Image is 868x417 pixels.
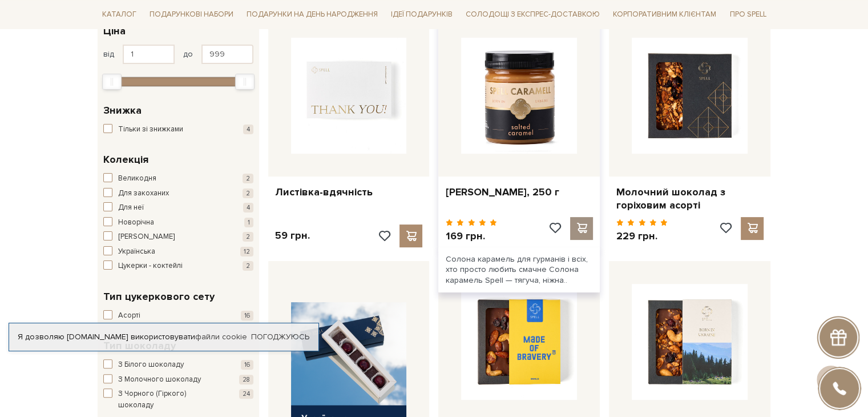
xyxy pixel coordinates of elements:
[118,260,183,272] span: Цукерки - коктейлі
[445,230,497,243] p: 169 грн.
[103,359,253,371] button: З Білого шоколаду 16
[241,311,253,320] span: 16
[445,186,593,199] a: [PERSON_NAME], 250 г
[103,124,253,135] button: Тільки зі знижками 4
[251,332,309,342] a: Погоджуюсь
[183,49,193,59] span: до
[118,202,144,214] span: Для неї
[243,125,253,134] span: 4
[103,231,253,243] button: [PERSON_NAME] 2
[118,173,156,185] span: Великодня
[118,388,222,411] span: З Чорного (Гіркого) шоколаду
[123,45,175,64] input: Ціна
[103,152,148,167] span: Колекція
[103,202,253,214] button: Для неї 4
[243,203,253,212] span: 4
[608,5,721,24] a: Корпоративним клієнтам
[103,188,253,199] button: Для закоханих 2
[243,189,253,198] span: 2
[9,332,318,342] div: Я дозволяю [DOMAIN_NAME] використовувати
[118,246,155,258] span: Українська
[241,360,253,370] span: 16
[103,246,253,258] button: Українська 12
[243,174,253,183] span: 2
[103,310,253,322] button: Асорті 16
[118,231,175,243] span: [PERSON_NAME]
[291,38,407,154] img: Листівка-вдячність
[118,124,183,135] span: Тільки зі знижками
[102,74,122,90] div: Min
[242,6,382,23] span: Подарунки на День народження
[243,261,253,271] span: 2
[616,230,668,243] p: 229 грн.
[118,188,169,199] span: Для закоханих
[616,186,764,212] a: Молочний шоколад з горіховим асорті
[386,6,457,23] span: Ідеї подарунків
[243,232,253,242] span: 2
[244,218,253,227] span: 1
[118,310,140,322] span: Асорті
[239,375,253,384] span: 28
[240,247,253,256] span: 12
[195,332,247,342] a: файли cookie
[461,5,604,24] a: Солодощі з експрес-доставкою
[103,173,253,185] button: Великодня 2
[103,23,126,39] span: Ціна
[725,6,770,23] span: Про Spell
[239,389,253,399] span: 24
[235,74,255,90] div: Max
[103,289,215,304] span: Тип цукеркового сету
[201,45,253,64] input: Ціна
[275,229,310,242] p: 59 грн.
[145,6,238,23] span: Подарункові набори
[632,284,748,400] img: Молочний шоколад з горіховим асорті Україна
[118,374,201,386] span: З Молочного шоколаду
[275,186,423,199] a: Листівка-вдячність
[118,359,184,371] span: З Білого шоколаду
[103,374,253,386] button: З Молочного шоколаду 28
[103,49,114,59] span: від
[98,6,141,23] span: Каталог
[438,247,600,292] div: Солона карамель для гурманів і всіх, хто просто любить смачне Солона карамель Spell — тягуча, ніж...
[103,388,253,411] button: З Чорного (Гіркого) шоколаду 24
[103,103,142,118] span: Знижка
[103,260,253,272] button: Цукерки - коктейлі 2
[118,217,154,228] span: Новорічна
[103,217,253,228] button: Новорічна 1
